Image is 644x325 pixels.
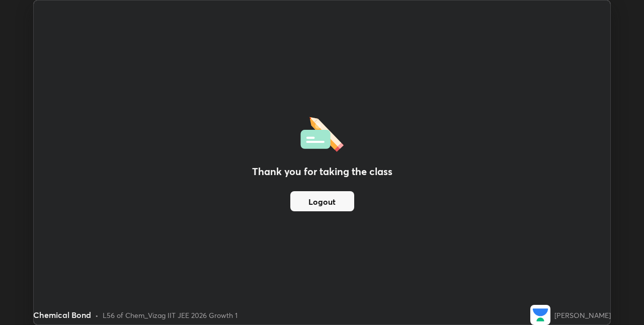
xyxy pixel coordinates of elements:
[252,164,392,179] h2: Thank you for taking the class
[103,310,237,320] div: L56 of Chem_Vizag IIT JEE 2026 Growth 1
[95,310,99,320] div: •
[33,309,91,321] div: Chemical Bond
[290,191,354,211] button: Logout
[554,310,611,320] div: [PERSON_NAME]
[300,114,344,152] img: offlineFeedback.1438e8b3.svg
[530,305,550,325] img: 3a80d3101ed74a8aa5a12e7157e2e5e0.png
